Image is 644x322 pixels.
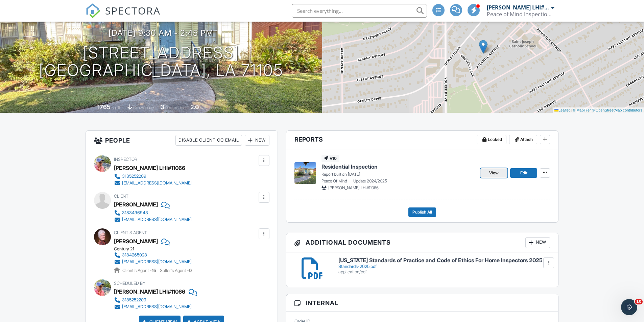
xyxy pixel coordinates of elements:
div: [EMAIL_ADDRESS][DOMAIN_NAME] [122,259,192,265]
a: [PERSON_NAME] [114,236,158,246]
div: Standards-2025.pdf [338,264,550,269]
span: bedrooms [165,105,184,110]
span: SPECTORA [105,3,161,18]
div: application/pdf [338,269,550,275]
div: 1765 [97,103,111,110]
a: [EMAIL_ADDRESS][DOMAIN_NAME] [114,258,192,265]
div: 3 [161,103,164,110]
a: [EMAIL_ADDRESS][DOMAIN_NAME] [114,216,192,223]
a: © OpenStreetMap contributors [592,108,642,112]
div: 2.0 [190,103,199,110]
h3: Internal [286,294,558,312]
div: Disable Client CC Email [175,135,242,146]
span: 10 [635,299,643,304]
div: [EMAIL_ADDRESS][DOMAIN_NAME] [122,180,192,186]
img: Marker [479,40,487,54]
span: sq. ft. [112,105,121,110]
img: The Best Home Inspection Software - Spectora [86,3,100,18]
a: [EMAIL_ADDRESS][DOMAIN_NAME] [114,180,192,187]
div: New [245,135,269,146]
div: [EMAIL_ADDRESS][DOMAIN_NAME] [122,217,192,222]
a: Leaflet [554,108,570,112]
div: [PERSON_NAME] LHI#11066 [114,287,185,297]
div: [EMAIL_ADDRESS][DOMAIN_NAME] [122,304,192,309]
a: 3183496943 [114,209,192,216]
div: New [525,237,550,248]
div: 3184265023 [122,252,147,258]
input: Search everything... [292,4,427,18]
h6: [US_STATE] Standards of Practice and Code of Ethics For Home Inspectors 2025 [338,257,550,264]
div: [PERSON_NAME] [114,199,158,209]
div: Century 21 [114,246,197,252]
span: Client [114,194,128,199]
a: 3185252209 [114,297,192,303]
a: 3185252209 [114,173,192,180]
a: [US_STATE] Standards of Practice and Code of Ethics For Home Inspectors 2025 Standards-2025.pdf a... [338,257,550,275]
span: Client's Agent - [122,268,157,273]
div: [PERSON_NAME] LHI#11066 [114,163,185,173]
div: [PERSON_NAME] LHI#11066 [487,4,549,11]
a: SPECTORA [86,9,161,23]
span: Scheduled By [114,281,145,286]
div: 3183496943 [122,210,148,216]
strong: 15 [152,268,156,273]
strong: 0 [189,268,192,273]
h3: Additional Documents [286,233,558,252]
span: Client's Agent [114,230,147,235]
div: 3185252209 [122,297,146,303]
h1: [STREET_ADDRESS] [GEOGRAPHIC_DATA], LA 71105 [39,44,283,80]
span: crawlspace [133,105,154,110]
h3: [DATE] 9:30 am - 2:45 pm [109,28,213,38]
a: 3184265023 [114,252,192,258]
iframe: Intercom live chat [621,299,637,315]
span: bathrooms [200,105,219,110]
span: | [571,108,572,112]
span: Seller's Agent - [160,268,192,273]
a: © MapTiler [573,108,591,112]
a: [EMAIL_ADDRESS][DOMAIN_NAME] [114,303,192,310]
span: Inspector [114,157,137,162]
h3: People [86,131,278,150]
div: Peace of Mind Inspection Service, LLC [487,11,554,18]
div: 3185252209 [122,174,146,179]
